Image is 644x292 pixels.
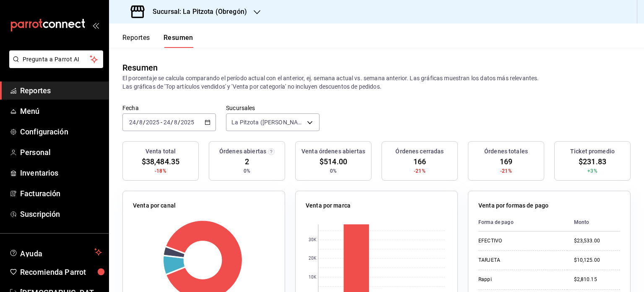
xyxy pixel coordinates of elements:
[587,167,597,175] span: +3%
[245,156,249,167] span: 2
[20,105,102,117] span: Menú
[413,156,426,167] span: 166
[484,147,528,156] h3: Órdenes totales
[579,156,606,167] span: $231.83
[136,119,139,126] span: /
[567,213,620,231] th: Monto
[155,167,166,175] span: -18%
[145,119,160,126] input: ----
[330,167,337,175] span: 0%
[414,167,426,175] span: -21%
[122,34,150,48] button: Reportes
[478,276,561,283] div: Rappi
[319,156,347,167] span: $514.00
[226,105,319,111] label: Sucursales
[478,213,567,231] th: Forma de pago
[122,105,216,111] label: Fecha
[20,147,102,158] span: Personal
[219,147,266,156] h3: Órdenes abiertas
[161,119,162,126] span: -
[164,34,193,48] button: Resumen
[20,247,91,257] span: Ayuda
[20,188,102,199] span: Facturación
[180,119,195,126] input: ----
[20,266,102,278] span: Recomienda Parrot
[122,34,193,48] div: navigation tabs
[171,119,173,126] span: /
[142,156,179,167] span: $38,484.35
[6,61,103,70] a: Pregunta a Parrot AI
[122,61,158,74] div: Resumen
[145,147,176,156] h3: Venta total
[163,119,171,126] input: --
[306,201,351,210] p: Venta por marca
[500,167,512,175] span: -21%
[178,119,180,126] span: /
[574,237,620,245] div: $23,533.00
[174,119,178,126] input: --
[143,119,145,126] span: /
[574,257,620,264] div: $10,125.00
[478,257,561,264] div: TARJETA
[574,276,620,283] div: $2,810.15
[20,85,102,96] span: Reportes
[20,167,102,179] span: Inventarios
[301,147,365,156] h3: Venta órdenes abiertas
[478,201,548,210] p: Venta por formas de pago
[20,208,102,220] span: Suscripción
[133,201,176,210] p: Venta por canal
[9,50,103,68] button: Pregunta a Parrot AI
[129,119,136,126] input: --
[20,126,102,137] span: Configuración
[139,119,143,126] input: --
[309,275,317,280] text: 10K
[244,167,250,175] span: 0%
[570,147,615,156] h3: Ticket promedio
[309,256,317,261] text: 20K
[500,156,512,167] span: 169
[92,22,99,29] button: open_drawer_menu
[23,55,90,64] span: Pregunta a Parrot AI
[146,7,247,17] h3: Sucursal: La Pitzota (Obregón)
[478,237,561,245] div: EFECTIVO
[122,74,631,91] p: El porcentaje se calcula comparando el período actual con el anterior, ej. semana actual vs. sema...
[395,147,444,156] h3: Órdenes cerradas
[309,238,317,242] text: 30K
[231,118,304,126] span: La Pitzota ([PERSON_NAME])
